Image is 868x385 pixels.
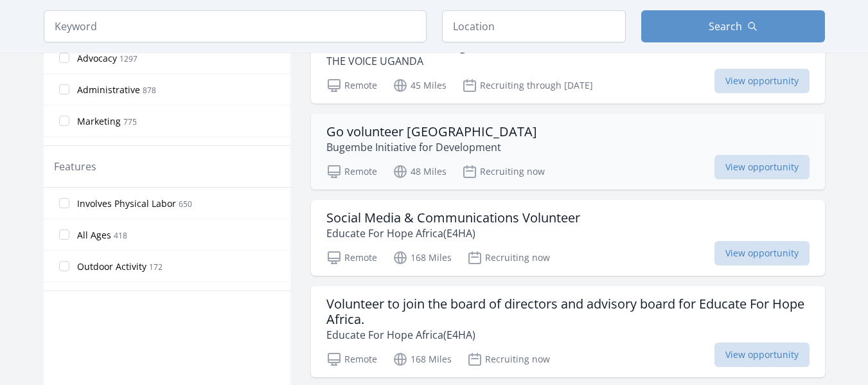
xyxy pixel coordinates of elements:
p: Remote [326,164,377,179]
span: 1297 [120,53,137,64]
h3: Social Media & Communications Volunteer [326,210,580,226]
p: Recruiting now [462,164,545,179]
a: Social Media & Communications Volunteer Educate For Hope Africa(E4HA) Remote 168 Miles Recruiting... [311,200,825,276]
span: Marketing [77,115,121,128]
p: Recruiting now [467,250,550,265]
span: View opportunity [714,241,810,265]
input: Location [442,10,626,42]
span: View opportunity [714,155,810,179]
p: Remote [326,352,377,367]
span: Administrative [77,84,140,96]
a: Join Our Volunteer Program in [GEOGRAPHIC_DATA] and Make a Difference! THE VOICE UGANDA Remote 45... [311,28,825,103]
p: 168 Miles [393,250,452,265]
h3: Volunteer to join the board of directors and advisory board for Educate For Hope Africa. [326,296,810,327]
a: Go volunteer [GEOGRAPHIC_DATA] Bugembe Initiative for Development Remote 48 Miles Recruiting now ... [311,114,825,190]
input: Outdoor Activity 172 [59,261,69,271]
span: View opportunity [714,343,810,367]
p: Remote [326,250,377,265]
a: Volunteer to join the board of directors and advisory board for Educate For Hope Africa. Educate ... [311,286,825,377]
span: 878 [143,85,156,96]
span: Advocacy [77,52,117,65]
span: Search [709,19,742,34]
h3: Join Our Volunteer Program in [GEOGRAPHIC_DATA] and Make a Difference! [326,38,779,53]
input: All Ages 418 [59,229,69,240]
span: 418 [114,230,127,241]
p: Educate For Hope Africa(E4HA) [326,327,810,343]
span: All Ages [77,229,111,242]
p: Bugembe Initiative for Development [326,139,537,155]
p: Recruiting through [DATE] [462,78,593,93]
button: Search [641,10,825,42]
legend: Features [54,159,96,174]
p: Remote [326,78,377,93]
span: 775 [123,116,137,127]
p: 168 Miles [393,352,452,367]
input: Marketing 775 [59,116,69,126]
input: Administrative 878 [59,84,69,94]
h3: Go volunteer [GEOGRAPHIC_DATA] [326,124,537,139]
span: Involves Physical Labor [77,197,176,210]
input: Advocacy 1297 [59,53,69,63]
span: View opportunity [714,69,810,93]
p: THE VOICE UGANDA [326,53,779,69]
input: Keyword [44,10,427,42]
span: 650 [179,199,192,210]
span: 172 [149,262,163,273]
p: Recruiting now [467,352,550,367]
span: Outdoor Activity [77,260,146,273]
p: Educate For Hope Africa(E4HA) [326,226,580,241]
input: Involves Physical Labor 650 [59,198,69,208]
p: 45 Miles [393,78,447,93]
p: 48 Miles [393,164,447,179]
